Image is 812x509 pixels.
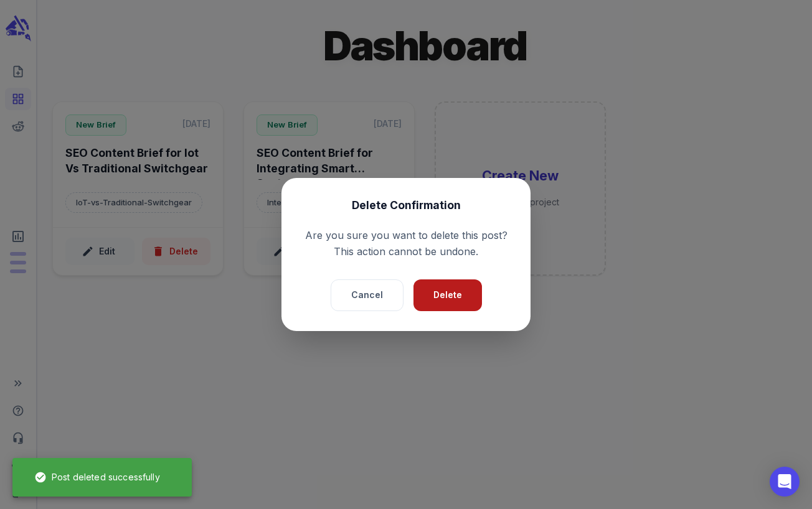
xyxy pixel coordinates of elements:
div: Post deleted successfully [25,462,169,493]
div: Open Intercom Messenger [770,467,800,497]
button: Cancel [331,279,404,311]
p: Are you sure you want to delete this post? This action cannot be undone. [301,228,511,259]
h5: Delete Confirmation [301,198,511,213]
button: Delete [413,279,482,311]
